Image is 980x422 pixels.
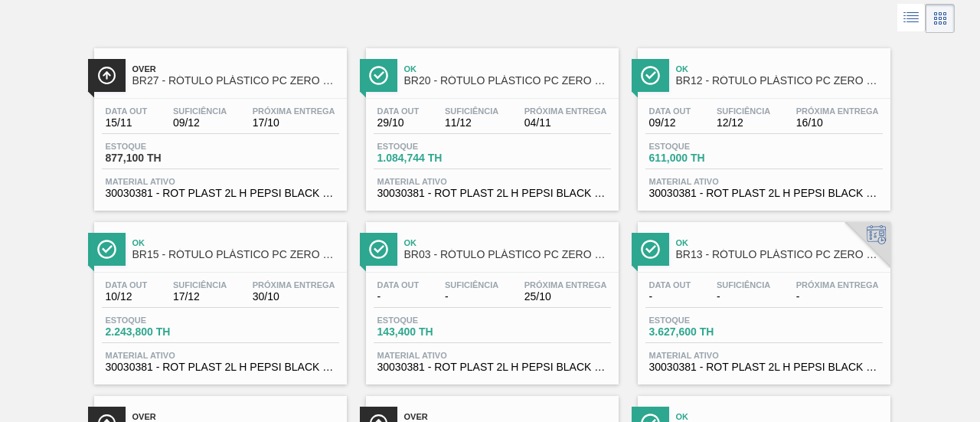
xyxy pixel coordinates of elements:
span: Estoque [649,316,756,325]
span: Estoque [377,142,485,151]
span: 143,400 TH [377,326,485,338]
span: Data out [377,280,420,290]
span: Estoque [106,316,213,325]
span: 877,100 TH [106,152,213,164]
span: Ok [676,238,883,247]
span: 16/10 [796,117,879,129]
span: BR15 - RÓTULO PLÁSTICO PC ZERO 2L H [132,249,339,260]
span: 25/10 [524,291,607,303]
span: BR12 - RÓTULO PLÁSTICO PC ZERO 2L H [676,75,883,87]
span: 09/12 [173,117,227,129]
span: Material ativo [106,177,335,186]
span: Próxima Entrega [253,280,335,290]
span: Próxima Entrega [253,106,335,116]
span: Suficiência [717,280,770,290]
span: Material ativo [377,177,607,186]
span: 09/12 [649,117,691,129]
span: Over [132,64,339,74]
span: Estoque [106,142,213,151]
a: ÍconeOkBR03 - RÓTULO PLÁSTICO PC ZERO 2L HData out-Suficiência-Próxima Entrega25/10Estoque143,400... [354,211,626,384]
span: Data out [649,106,691,116]
span: Ok [132,238,339,247]
span: BR03 - RÓTULO PLÁSTICO PC ZERO 2L H [404,249,611,260]
a: ÍconeOkBR12 - RÓTULO PLÁSTICO PC ZERO 2L HData out09/12Suficiência12/12Próxima Entrega16/10Estoqu... [626,37,898,211]
img: Ícone [369,240,388,259]
span: 11/12 [445,117,498,129]
span: 3.627,600 TH [649,326,756,338]
span: Próxima Entrega [796,280,879,290]
span: Over [404,412,611,421]
span: 10/12 [106,291,148,303]
span: 30030381 - ROT PLAST 2L H PEPSI BLACK NIV24 [106,188,335,199]
span: 30030381 - ROT PLAST 2L H PEPSI BLACK NIV24 [106,361,335,373]
span: BR13 - RÓTULO PLÁSTICO PC ZERO 2L H [676,249,883,260]
img: Ícone [97,66,116,85]
span: 2.243,800 TH [106,326,213,338]
span: Ok [404,64,611,74]
span: 1.084,744 TH [377,152,485,164]
span: Data out [106,106,148,116]
span: 15/11 [106,117,148,129]
img: Ícone [369,66,388,85]
span: 30030381 - ROT PLAST 2L H PEPSI BLACK NIV24 [649,188,879,199]
span: Suficiência [445,280,498,290]
span: Suficiência [173,106,227,116]
img: Ícone [97,240,116,259]
span: 17/12 [173,291,227,303]
span: Over [132,412,339,421]
span: Ok [676,412,883,421]
span: - [649,291,691,303]
span: - [377,291,420,303]
a: ÍconeOkBR13 - RÓTULO PLÁSTICO PC ZERO 2L HData out-Suficiência-Próxima Entrega-Estoque3.627,600 T... [626,211,898,384]
span: 30030381 - ROT PLAST 2L H PEPSI BLACK NIV24 [649,361,879,373]
span: - [717,291,770,303]
span: Data out [106,280,148,290]
span: Material ativo [649,351,879,360]
span: 30030381 - ROT PLAST 2L H PEPSI BLACK NIV24 [377,188,607,199]
span: - [445,291,498,303]
span: Ok [676,64,883,74]
span: 611,000 TH [649,152,756,164]
span: Ok [404,238,611,247]
img: Ícone [641,240,660,259]
span: Próxima Entrega [796,106,879,116]
span: Suficiência [173,280,227,290]
span: Suficiência [717,106,770,116]
span: BR27 - RÓTULO PLÁSTICO PC ZERO 2L H [132,75,339,87]
span: Material ativo [377,351,607,360]
a: ÍconeOkBR15 - RÓTULO PLÁSTICO PC ZERO 2L HData out10/12Suficiência17/12Próxima Entrega30/10Estoqu... [83,211,354,384]
span: Material ativo [649,177,879,186]
span: BR20 - RÓTULO PLÁSTICO PC ZERO 2L H [404,75,611,87]
div: Visão em Cards [926,4,955,33]
span: Material ativo [106,351,335,360]
span: 17/10 [253,117,335,129]
span: Próxima Entrega [524,280,607,290]
span: Próxima Entrega [524,106,607,116]
div: Visão em Lista [897,4,926,33]
span: 12/12 [717,117,770,129]
span: Data out [377,106,420,116]
img: Ícone [641,66,660,85]
a: ÍconeOverBR27 - RÓTULO PLÁSTICO PC ZERO 2L HData out15/11Suficiência09/12Próxima Entrega17/10Esto... [83,37,354,211]
span: Suficiência [445,106,498,116]
span: Estoque [649,142,756,151]
span: - [796,291,879,303]
span: 29/10 [377,117,420,129]
span: 30/10 [253,291,335,303]
span: 04/11 [524,117,607,129]
span: Estoque [377,316,485,325]
span: 30030381 - ROT PLAST 2L H PEPSI BLACK NIV24 [377,361,607,373]
a: ÍconeOkBR20 - RÓTULO PLÁSTICO PC ZERO 2L HData out29/10Suficiência11/12Próxima Entrega04/11Estoqu... [354,37,626,211]
span: Data out [649,280,691,290]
